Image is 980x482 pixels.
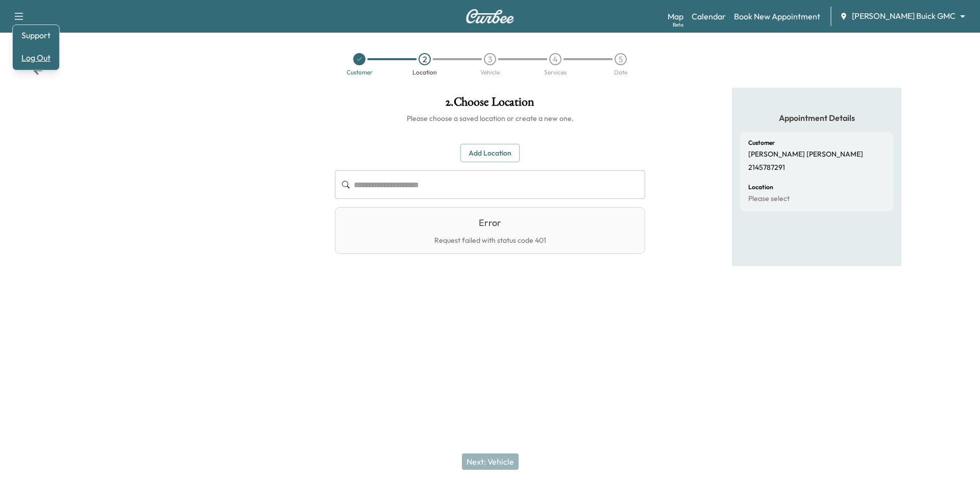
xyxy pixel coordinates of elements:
h6: Please choose a saved location or create a new one. [335,113,645,123]
div: Beta [673,21,683,29]
button: Add Location [460,144,520,163]
span: [PERSON_NAME] Buick GMC [852,10,955,22]
p: 2145787291 [748,163,785,172]
div: Date [614,69,627,75]
div: Back [33,65,43,75]
div: Customer [347,69,373,75]
div: 5 [615,53,627,65]
h6: Customer [748,140,775,146]
a: Support [17,29,55,41]
a: Book New Appointment [734,10,820,22]
h1: 2 . Choose Location [335,96,645,113]
a: Calendar [692,10,726,22]
h6: Location [748,184,773,190]
p: [PERSON_NAME] [PERSON_NAME] [748,150,863,159]
div: 4 [549,53,561,65]
div: 2 [419,53,431,65]
div: Error [479,216,501,230]
div: Services [544,69,567,75]
div: 3 [484,53,496,65]
p: Please select [748,194,790,204]
div: Location [412,69,437,75]
a: MapBeta [668,10,683,22]
div: Request failed with status code 401 [434,236,546,245]
div: Vehicle [480,69,500,75]
h5: Appointment Details [740,112,893,123]
button: Log Out [17,49,55,66]
img: Curbee Logo [465,9,514,23]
